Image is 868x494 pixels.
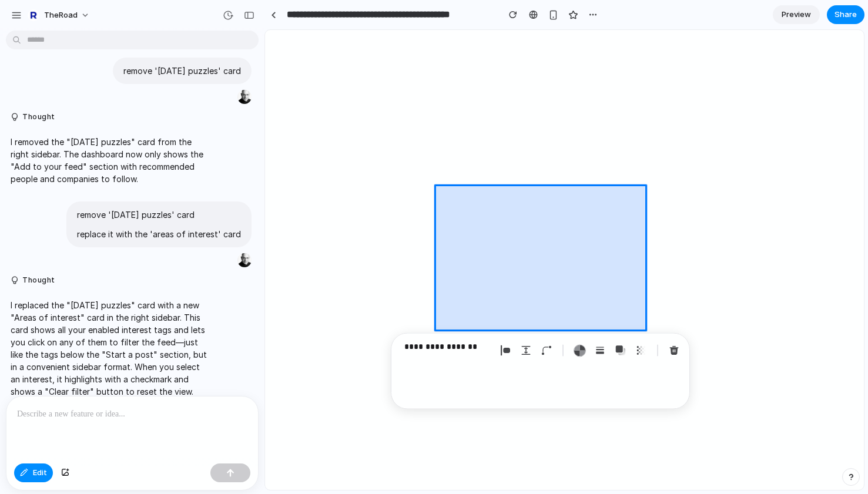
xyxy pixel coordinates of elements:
p: remove '[DATE] puzzles' card [123,65,241,77]
span: Edit [33,467,47,479]
button: Edit [14,463,53,482]
p: replace it with the 'areas of interest' card [77,228,241,240]
button: TheRoad [23,6,96,25]
a: Preview [773,5,820,24]
p: remove '[DATE] puzzles' card [77,209,241,221]
span: TheRoad [44,9,78,21]
span: Share [835,9,857,21]
p: I removed the "[DATE] puzzles" card from the right sidebar. The dashboard now only shows the "Add... [11,136,207,185]
p: I replaced the "[DATE] puzzles" card with a new "Areas of interest" card in the right sidebar. Th... [11,299,207,398]
span: Preview [782,9,811,21]
button: Share [827,5,864,24]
